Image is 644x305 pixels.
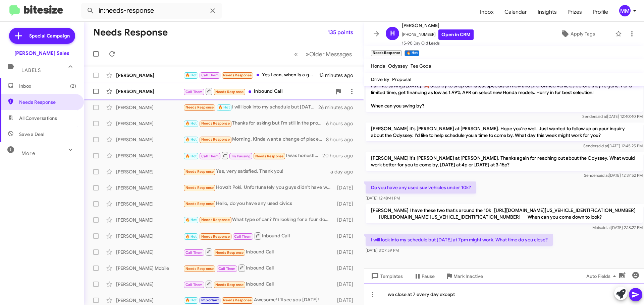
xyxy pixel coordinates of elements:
div: 13 minutes ago [319,72,359,79]
div: [PERSON_NAME] Sales [14,50,69,57]
span: Needs Response [201,234,230,239]
div: [PERSON_NAME] [116,217,183,223]
span: 🔥 Hot [185,234,197,239]
button: MM [613,5,637,16]
span: Needs Response [201,137,230,142]
div: [DATE] [334,233,359,239]
span: said at [599,225,611,230]
button: Pause [408,270,440,282]
span: Sender [DATE] 12:37:52 PM [584,173,643,178]
span: Auto Fields [586,270,619,282]
span: Call Them [185,283,203,287]
span: Important [201,298,219,302]
div: a day ago [330,168,359,175]
span: 🔥 Hot [185,73,197,77]
p: [PERSON_NAME] it's [PERSON_NAME] at [PERSON_NAME]. Thanks again for reaching out about the Odysse... [366,152,643,171]
span: Special Campaign [29,32,70,39]
nav: Page navigation example [290,47,356,61]
span: Proposal [392,76,411,82]
a: Special Campaign [9,28,75,44]
span: Needs Response [201,121,230,126]
span: Call Them [201,154,219,158]
div: [PERSON_NAME] [116,152,183,159]
span: 🔥 Hot [185,218,197,222]
p: [PERSON_NAME] it's [PERSON_NAME] at [PERSON_NAME]. Hope you're well. Just wanted to follow up on ... [366,123,643,141]
div: I will look into my schedule but [DATE] at 7pm might work. What time do you close? [183,103,318,111]
span: « [294,50,298,58]
div: [DATE] [334,297,359,304]
span: Templates [370,270,403,282]
div: 26 minutes ago [318,104,359,111]
span: Needs Response [215,283,244,287]
span: Needs Response [223,73,252,77]
div: [PERSON_NAME] [116,88,183,95]
span: 🔥 Hot [185,298,197,302]
button: Templates [364,270,408,282]
span: Mark Inactive [453,270,483,282]
span: Honda [371,63,385,69]
div: Awesome! I'll see you [DATE]! [183,296,334,304]
div: What type of car? I'm looking for a four door sedan [183,216,334,224]
span: Needs Response [255,154,284,158]
span: Apply Tags [571,28,595,40]
span: All Conversations [19,115,57,122]
span: Needs Response [185,185,214,190]
span: Needs Response [215,250,244,255]
span: (2) [70,83,76,89]
div: [PERSON_NAME] Mobile [116,265,183,272]
a: Open in CRM [438,29,474,40]
p: [PERSON_NAME] I have these two that's around the 10k [URL][DOMAIN_NAME][US_VEHICLE_IDENTIFICATION... [366,204,643,223]
a: Calendar [499,2,532,22]
span: 🔥 Hot [185,154,197,158]
span: Odyssey [388,63,408,69]
div: Howzit Poki. Unfortunately you guys didn't have what we were looking for coming in anytime soon. ... [183,184,334,192]
button: Auto Fields [581,270,624,282]
span: Needs Response [223,298,252,302]
span: Call Them [218,266,236,271]
span: Needs Response [185,266,214,271]
div: Inbound Call [183,232,334,240]
div: 20 hours ago [322,152,359,159]
div: Yes i can, when is a good day/time for you guys [183,71,319,79]
div: Inbound Call [183,248,334,256]
div: [DATE] [334,184,359,191]
span: More [21,150,35,156]
span: [PERSON_NAME] [402,21,474,29]
small: Needs Response [371,50,402,56]
span: Call Them [234,234,252,239]
div: [PERSON_NAME] [116,184,183,191]
button: Apply Tags [543,28,612,40]
span: Older Messages [309,51,352,58]
div: [PERSON_NAME] [116,249,183,255]
button: Next [302,47,356,61]
span: Needs Response [201,218,230,222]
span: Needs Response [19,99,76,105]
div: [DATE] [334,249,359,255]
span: 🔥 Hot [185,121,197,126]
span: Pause [422,270,435,282]
input: Search [81,3,222,19]
div: [PERSON_NAME] [116,201,183,207]
div: [DATE] [334,265,359,272]
div: Hello, do you have any used civics [183,200,334,208]
div: [DATE] [334,201,359,207]
span: said at [595,114,607,119]
span: Inbox [19,83,76,89]
span: [DATE] 12:48:41 PM [366,196,400,201]
span: » [306,50,309,58]
a: Profile [587,2,613,22]
span: 135 points [328,26,353,39]
div: [PERSON_NAME] [116,281,183,288]
button: Mark Inactive [440,270,488,282]
span: Sender [DATE] 12:45:25 PM [583,143,643,148]
div: [PERSON_NAME] [116,72,183,79]
a: Prizes [562,2,587,22]
div: [PERSON_NAME] [116,136,183,143]
div: Inbound Call [183,280,334,288]
span: Call Them [185,250,203,255]
div: [PERSON_NAME] [116,297,183,304]
a: Insights [532,2,562,22]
